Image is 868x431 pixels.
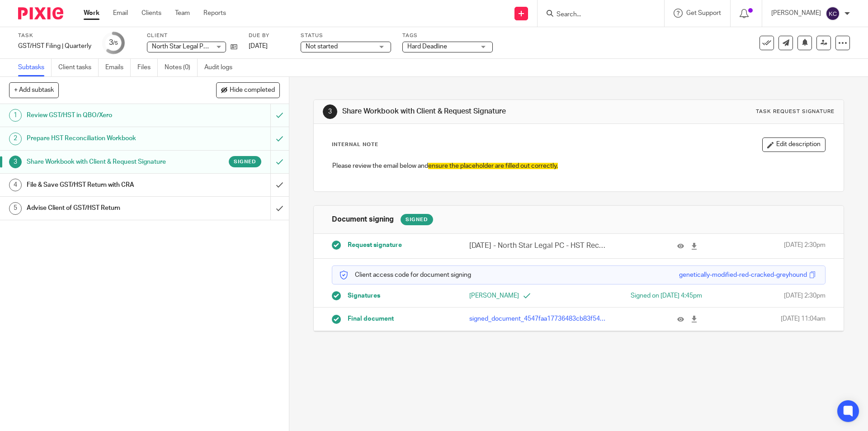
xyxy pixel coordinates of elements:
div: 3 [109,38,118,48]
h1: Review GST/HST in QBO/Xero [27,109,183,122]
a: Subtasks [18,59,52,76]
div: 3 [9,156,22,168]
span: Get Support [686,10,721,16]
a: Reports [203,9,226,18]
div: Task request signature [756,108,835,115]
img: svg%3E [826,6,840,21]
a: Notes (0) [165,59,198,76]
button: Hide completed [216,82,280,98]
small: /5 [113,41,118,46]
span: Final document [348,314,394,323]
a: Files [137,59,158,76]
label: Status [301,32,391,39]
div: 1 [9,109,22,122]
p: [DATE] - North Star Legal PC - HST Reconciliation.pdf [469,241,606,251]
a: Work [84,9,99,18]
span: Signed [234,158,256,166]
p: Client access code for document signing [339,270,471,279]
p: [PERSON_NAME] [469,291,579,300]
h1: Prepare HST Reconciliation Workbook [27,132,183,145]
a: Clients [142,9,161,18]
label: Client [147,32,237,39]
span: Request signature [348,241,402,250]
div: 3 [323,104,337,119]
a: Email [113,9,128,18]
img: Pixie [18,7,63,19]
button: Edit description [762,137,826,152]
a: Team [175,9,190,18]
span: [DATE] 11:04am [781,314,826,323]
span: Not started [306,43,338,50]
span: [DATE] 2:30pm [784,241,826,251]
label: Due by [249,32,289,39]
div: Signed [401,214,433,225]
span: Hide completed [230,87,275,94]
div: 5 [9,202,22,215]
a: Audit logs [204,59,239,76]
input: Search [556,11,637,19]
span: ensure the placeholder are filled out correctly. [428,163,558,169]
p: Please review the email below and [332,161,825,171]
p: Internal Note [332,141,378,148]
div: 2 [9,133,22,145]
a: Emails [105,59,131,76]
span: Hard Deadline [407,43,447,50]
h1: Share Workbook with Client & Request Signature [27,155,183,169]
span: Signatures [348,291,380,300]
div: GST/HST Filing | Quarterly [18,42,91,51]
span: North Star Legal Professional Corporation [152,43,270,50]
span: [DATE] 2:30pm [784,291,826,300]
div: genetically-modified-red-cracked-greyhound [679,270,807,279]
label: Task [18,32,91,39]
label: Tags [402,32,493,39]
h1: Document signing [332,215,394,224]
span: [DATE] [249,43,268,49]
a: Client tasks [58,59,99,76]
div: Signed on [DATE] 4:45pm [593,291,702,300]
div: 4 [9,179,22,191]
p: signed_document_4547faa17736483cb83f54fb26e19b81.pdf [469,314,606,323]
h1: File & Save GST/HST Return with CRA [27,178,183,192]
h1: Share Workbook with Client & Request Signature [342,107,598,116]
h1: Advise Client of GST/HST Return [27,201,183,215]
button: + Add subtask [9,82,59,98]
p: [PERSON_NAME] [771,9,821,18]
